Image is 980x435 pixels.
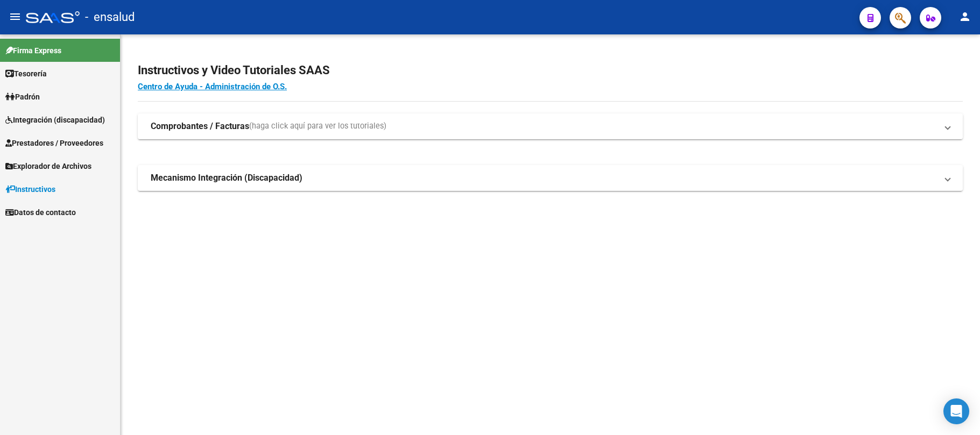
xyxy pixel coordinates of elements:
span: Integración (discapacidad) [5,114,105,126]
strong: Comprobantes / Facturas [151,120,249,132]
span: Tesorería [5,68,47,80]
mat-icon: menu [9,10,22,23]
a: Centro de Ayuda - Administración de O.S. [138,82,287,91]
span: (haga click aquí para ver los tutoriales) [249,120,386,132]
span: - ensalud [85,5,135,29]
span: Padrón [5,91,40,103]
mat-icon: person [958,10,971,23]
strong: Mecanismo Integración (Discapacidad) [151,172,302,184]
span: Instructivos [5,183,55,195]
span: Prestadores / Proveedores [5,137,103,149]
div: Open Intercom Messenger [943,398,969,424]
span: Explorador de Archivos [5,160,91,172]
span: Datos de contacto [5,206,76,218]
span: Firma Express [5,45,61,56]
h2: Instructivos y Video Tutoriales SAAS [138,60,963,81]
mat-expansion-panel-header: Mecanismo Integración (Discapacidad) [138,165,963,191]
mat-expansion-panel-header: Comprobantes / Facturas(haga click aquí para ver los tutoriales) [138,113,963,139]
